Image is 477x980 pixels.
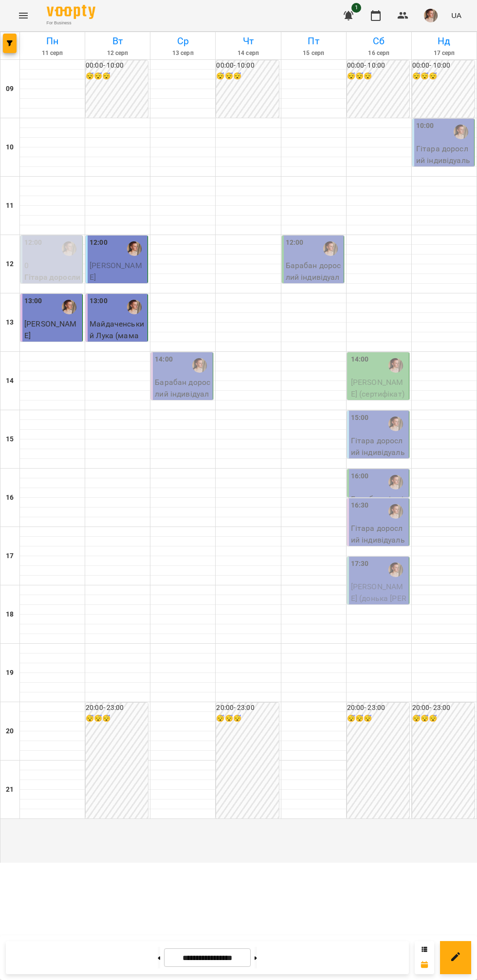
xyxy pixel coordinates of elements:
[12,4,35,27] button: Menu
[127,300,142,314] img: Михайло [гітара]
[6,726,14,737] h6: 20
[388,417,403,431] img: Михайло [гітара]
[216,713,278,724] h6: 😴😴😴
[424,9,438,22] img: 17edbb4851ce2a096896b4682940a88a.jfif
[6,84,14,94] h6: 09
[6,609,14,620] h6: 18
[155,354,173,365] label: 14:00
[216,703,278,713] h6: 20:00 - 23:00
[454,125,468,139] img: Михайло [гітара]
[87,34,148,49] h6: Вт
[21,49,83,58] h6: 11 серп
[388,563,403,577] img: Михайло [гітара]
[283,34,345,49] h6: Пт
[351,523,407,568] p: Гітара дорослий індивідуальний - [PERSON_NAME] (парне)
[388,475,403,490] img: Михайло [гітара]
[86,713,148,724] h6: 😴😴😴
[152,49,214,58] h6: 13 серп
[323,241,338,256] div: Михайло [гітара]
[6,259,14,270] h6: 12
[412,713,475,724] h6: 😴😴😴
[348,34,410,49] h6: Сб
[286,237,304,248] label: 12:00
[286,260,342,306] p: Барабан дорослий індивідуальний - [PERSON_NAME]
[155,377,211,422] p: Барабан дорослий індивідуальний - [PERSON_NAME]
[90,319,144,363] span: Майдаченський Лука (мама [PERSON_NAME])
[351,493,407,551] p: Барабан діти індивідуальний - [PERSON_NAME] ( мама [PERSON_NAME] )
[6,668,14,678] h6: 19
[47,5,95,19] img: Voopty Logo
[451,10,461,20] span: UA
[24,260,80,272] p: 0
[152,34,214,49] h6: Ср
[90,237,108,248] label: 12:00
[216,60,278,71] h6: 00:00 - 10:00
[351,582,406,626] span: [PERSON_NAME] (донька [PERSON_NAME] 17 років)
[62,241,76,256] img: Михайло [гітара]
[21,34,83,49] h6: Пн
[351,399,407,434] p: Барабан дорослий індивідуальний
[6,551,14,562] h6: 17
[24,272,80,317] p: Гітара дорослий індивідуальний ([PERSON_NAME] )
[416,121,434,131] label: 10:00
[351,435,407,504] p: Гітара дорослий індивідуальний - [PERSON_NAME] (батько [PERSON_NAME])
[90,296,108,307] label: 13:00
[412,71,475,82] h6: 😴😴😴
[90,261,142,282] span: [PERSON_NAME]
[388,358,403,373] img: Михайло [гітара]
[90,283,146,317] p: Гітара дорослий індивідуальний
[192,358,207,373] img: Михайло [гітара]
[86,60,148,71] h6: 00:00 - 10:00
[347,71,409,82] h6: 😴😴😴
[351,413,369,423] label: 15:00
[6,492,14,503] h6: 16
[351,500,369,511] label: 16:30
[388,504,403,519] img: Михайло [гітара]
[348,49,410,58] h6: 16 серп
[6,376,14,386] h6: 14
[413,34,475,49] h6: Нд
[351,471,369,482] label: 16:00
[6,200,14,211] h6: 11
[47,20,95,26] span: For Business
[6,784,14,795] h6: 21
[6,434,14,445] h6: 15
[24,296,42,307] label: 13:00
[24,341,80,376] p: Барабан дорослий індивідуальний
[351,3,361,13] span: 1
[217,34,279,49] h6: Чт
[412,703,475,713] h6: 20:00 - 23:00
[216,71,278,82] h6: 😴😴😴
[86,71,148,82] h6: 😴😴😴
[87,49,148,58] h6: 12 серп
[351,378,404,399] span: [PERSON_NAME] (сертифікат)
[347,60,409,71] h6: 00:00 - 10:00
[24,319,77,340] span: [PERSON_NAME]
[412,60,475,71] h6: 00:00 - 10:00
[413,49,475,58] h6: 17 серп
[24,237,42,248] label: 12:00
[347,713,409,724] h6: 😴😴😴
[347,703,409,713] h6: 20:00 - 23:00
[351,559,369,569] label: 17:30
[86,703,148,713] h6: 20:00 - 23:00
[217,49,279,58] h6: 14 серп
[6,317,14,328] h6: 13
[62,300,76,314] img: Михайло [гітара]
[416,143,472,212] p: Гітара дорослий індивідуальний - [PERSON_NAME] (донька [PERSON_NAME] 17 років)
[283,49,345,58] h6: 15 серп
[447,6,465,24] button: UA
[127,241,142,256] img: Михайло [гітара]
[6,142,14,153] h6: 10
